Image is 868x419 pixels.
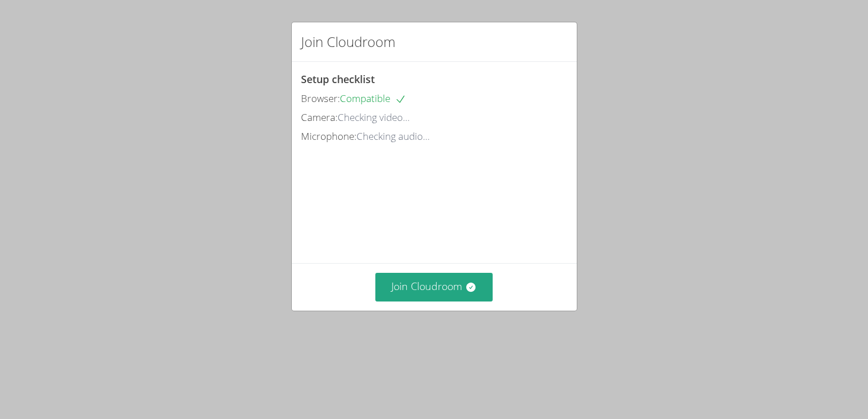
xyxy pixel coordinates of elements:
[375,273,493,301] button: Join Cloudroom
[301,130,356,143] span: Microphone:
[301,32,395,52] h2: Join Cloudroom
[356,130,430,143] span: Checking audio...
[338,111,410,124] span: Checking video...
[340,92,406,105] span: Compatible
[301,92,340,105] span: Browser:
[301,111,338,124] span: Camera:
[301,72,375,86] span: Setup checklist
